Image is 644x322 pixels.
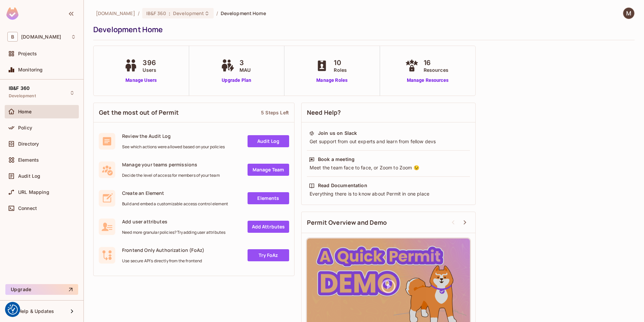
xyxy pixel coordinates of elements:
span: Projects [18,51,37,56]
span: 16 [424,58,448,68]
div: Everything there is to know about Permit in one place [309,191,468,197]
span: Get the most out of Permit [99,108,179,117]
a: Upgrade Plan [219,77,254,84]
span: Directory [18,141,39,147]
a: Add Attrbutes [248,221,289,233]
span: Users [143,66,156,73]
button: Upgrade [5,284,78,295]
a: Manage Team [248,164,289,176]
div: Read Documentation [318,182,367,189]
a: Audit Log [248,135,289,147]
span: B [7,32,18,42]
span: MAU [239,66,251,73]
span: Create an Element [122,190,228,196]
a: Manage Users [122,77,160,84]
span: 396 [143,58,156,68]
span: Need Help? [307,108,341,117]
img: SReyMgAAAABJRU5ErkJggg== [6,7,18,20]
span: Development [9,93,36,99]
div: Join us on Slack [318,130,357,137]
span: : [168,11,171,16]
span: the active workspace [96,10,135,16]
span: Workspace: bbva.com [21,34,61,40]
div: Get support from out experts and learn from fellow devs [309,138,468,145]
a: Try FoAz [248,249,289,261]
a: Manage Resources [404,77,452,84]
span: Need more granular policies? Try adding user attributes [122,230,225,235]
span: 10 [334,58,347,68]
a: Elements [248,192,289,204]
span: IB&F 360 [146,10,166,16]
span: Decide the level of access for members of your team [122,173,220,178]
li: / [216,10,218,16]
span: Elements [18,157,39,163]
div: 5 Steps Left [261,109,289,116]
button: Consent Preferences [8,305,18,315]
span: Monitoring [18,67,43,72]
span: IB&F 360 [9,86,30,91]
span: Connect [18,206,37,211]
span: Development [173,10,204,16]
a: Manage Roles [314,77,350,84]
span: Manage your teams permissions [122,161,220,168]
span: 3 [239,58,251,68]
div: Meet the team face to face, or Zoom to Zoom 😉 [309,164,468,171]
span: Resources [424,66,448,73]
span: Permit Overview and Demo [307,218,387,227]
span: Frontend Only Authorization (FoAz) [122,247,204,253]
span: Add user attributes [122,218,225,225]
div: Development Home [93,24,631,35]
span: Use secure API's directly from the frontend [122,258,204,264]
div: Book a meeting [318,156,355,163]
span: Review the Audit Log [122,133,225,139]
span: Development Home [221,10,266,16]
li: / [138,10,140,16]
img: MICHAELL MAHAN RODRÍGUEZ [623,8,634,19]
span: URL Mapping [18,190,49,195]
span: Audit Log [18,173,40,179]
img: Revisit consent button [8,305,18,315]
span: Help & Updates [18,309,54,314]
span: Roles [334,66,347,73]
span: Home [18,109,32,114]
span: See which actions were allowed based on your policies [122,144,225,150]
span: Policy [18,125,32,130]
span: Build and embed a customizable access control element [122,201,228,207]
